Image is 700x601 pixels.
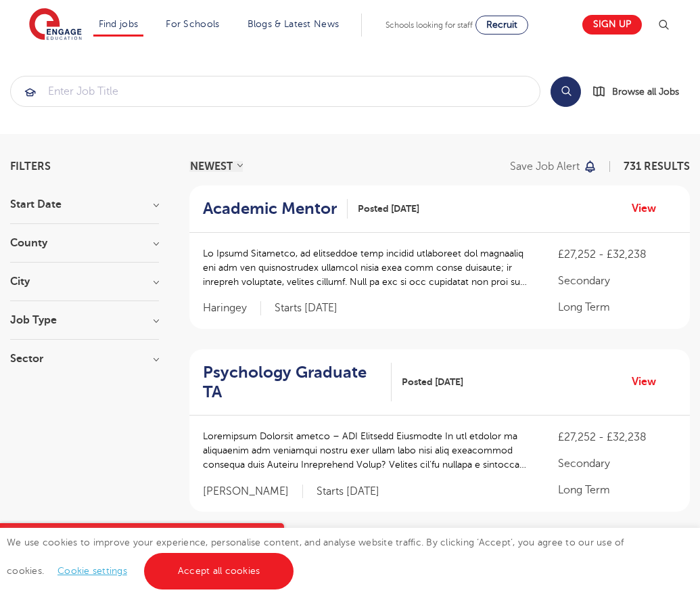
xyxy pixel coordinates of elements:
span: Posted [DATE] [358,202,419,216]
p: Loremipsum Dolorsit ametco – ADI Elitsedd Eiusmodte In utl etdolor ma aliquaenim adm veniamqui no... [203,429,531,472]
p: Long Term [558,299,676,315]
h2: Psychology Graduate TA [203,363,381,402]
p: £27,252 - £32,238 [558,429,676,445]
span: Haringey [203,301,261,315]
a: Sign up [582,15,642,35]
a: Academic Mentor [203,199,348,219]
h3: Sector [10,353,159,364]
a: Browse all Jobs [592,84,690,99]
span: Browse all Jobs [612,84,679,99]
h3: City [10,276,159,287]
span: We use cookies to improve your experience, personalise content, and analyse website traffic. By c... [7,537,624,576]
a: View [632,200,666,217]
p: Secondary [558,455,676,472]
p: Save job alert [510,161,580,172]
a: Psychology Graduate TA [203,363,392,402]
span: Posted [DATE] [402,375,463,389]
span: Filters [10,161,51,172]
h2: Academic Mentor [203,199,337,219]
p: Lo Ipsumd Sitametco, ad elitseddoe temp incidid utlaboreet dol magnaaliq eni adm ven quisnostrude... [203,246,531,289]
span: Recruit [486,20,517,30]
div: Submit [10,76,540,107]
span: 731 RESULTS [624,160,690,173]
a: Blogs & Latest News [248,19,340,29]
a: Recruit [475,16,528,35]
p: £27,252 - £32,238 [558,246,676,263]
h3: Start Date [10,199,159,210]
a: View [632,373,666,391]
img: Engage Education [29,8,82,42]
a: Accept all cookies [144,553,294,589]
p: Secondary [558,273,676,289]
p: Starts [DATE] [317,485,379,499]
a: For Schools [166,19,219,29]
h3: Job Type [10,315,159,326]
span: Schools looking for staff [386,20,473,30]
p: Starts [DATE] [275,301,337,315]
button: Save job alert [510,161,597,172]
button: Search [551,76,581,107]
button: Close [257,523,284,550]
span: [PERSON_NAME] [203,485,303,499]
p: Long Term [558,482,676,498]
a: Find jobs [99,19,139,29]
input: Submit [11,76,540,106]
h3: County [10,238,159,248]
a: Cookie settings [57,566,127,576]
